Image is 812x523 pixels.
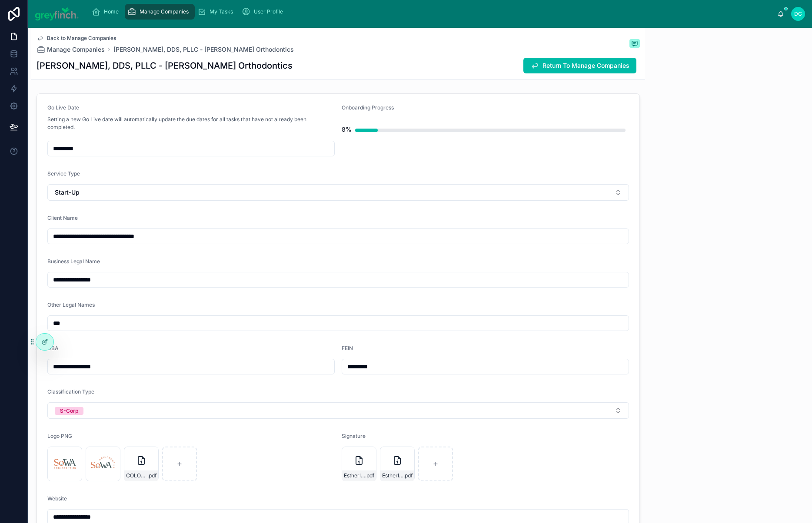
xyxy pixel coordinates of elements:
[37,60,293,72] h1: [PERSON_NAME], DDS, PLLC - [PERSON_NAME] Orthodontics
[342,121,352,138] div: 8%
[365,472,374,479] span: .pdf
[342,104,394,111] span: Onboarding Progress
[47,45,105,54] span: Manage Companies
[195,4,239,20] a: My Tasks
[523,58,636,73] button: Return To Manage Companies
[47,35,116,42] span: Back to Manage Companies
[342,345,353,351] span: FEIN
[113,45,294,54] a: [PERSON_NAME], DDS, PLLC - [PERSON_NAME] Orthodontics
[47,433,72,439] span: Logo PNG
[60,407,78,415] div: S-Corp
[35,7,79,21] img: App logo
[37,45,105,54] a: Manage Companies
[86,2,778,21] div: scrollable content
[140,8,189,15] span: Manage Companies
[403,472,413,479] span: .pdf
[794,10,802,17] span: DC
[47,402,629,419] button: Select Button
[47,170,80,177] span: Service Type
[55,188,80,197] span: Start-Up
[37,35,116,42] a: Back to Manage Companies
[47,184,629,201] button: Select Button
[47,116,335,131] p: Setting a new Go Live date will automatically update the due dates for all tasks that have not al...
[239,4,289,20] a: User Profile
[47,258,100,265] span: Business Legal Name
[344,472,365,479] span: Estherlin-signature
[542,61,629,70] span: Return To Manage Companies
[210,8,233,15] span: My Tasks
[126,472,147,479] span: COLOR-PALETTE
[47,215,78,221] span: Client Name
[342,433,366,439] span: Signature
[89,4,125,20] a: Home
[125,4,195,20] a: Manage Companies
[104,8,119,15] span: Home
[382,472,403,479] span: Estherlin-signature
[254,8,283,15] span: User Profile
[47,301,95,308] span: Other Legal Names
[47,495,67,502] span: Website
[147,472,156,479] span: .pdf
[47,388,94,395] span: Classification Type
[47,104,79,111] span: Go Live Date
